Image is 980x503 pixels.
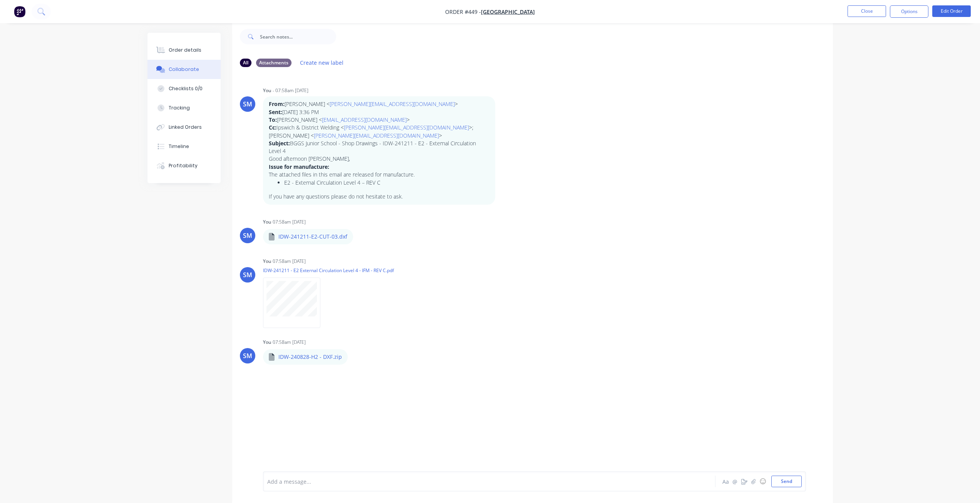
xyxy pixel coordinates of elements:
[263,258,271,265] div: You
[758,477,767,486] button: ☺
[269,116,277,123] strong: To:
[445,8,481,15] span: Order #449 -
[314,132,439,139] a: [PERSON_NAME][EMAIL_ADDRESS][DOMAIN_NAME]
[263,219,271,225] div: You
[240,59,251,67] div: All
[169,104,190,111] div: Tracking
[284,178,489,187] li: E2 - External Circulation Level 4 – REV C
[273,87,308,94] div: - 07:58am [DATE]
[344,124,469,131] a: [PERSON_NAME][EMAIL_ADDRESS][DOMAIN_NAME]
[269,100,489,155] p: [PERSON_NAME] < > [DATE] 3:36 PM [PERSON_NAME] < > Ipswich & District Welding < >; [PERSON_NAME] ...
[147,60,221,79] button: Collaborate
[169,85,203,92] div: Checklists 0/0
[147,118,221,137] button: Linked Orders
[147,156,221,175] button: Profitability
[730,477,740,486] button: @
[269,155,489,163] p: Good afternoon [PERSON_NAME],
[481,8,535,15] a: [GEOGRAPHIC_DATA]
[322,116,407,123] a: [EMAIL_ADDRESS][DOMAIN_NAME]
[243,351,252,360] div: SM
[243,270,252,279] div: SM
[296,57,348,68] button: Create new label
[263,267,394,274] p: IDW-241211 - E2 External Circulation Level 4 - IFM - REV C.pdf
[890,5,928,18] button: Options
[260,29,336,44] input: Search notes...
[848,5,886,17] button: Close
[269,124,276,131] strong: Cc:
[932,5,971,17] button: Edit Order
[169,47,201,54] div: Order details
[169,162,198,169] div: Profitability
[263,339,271,346] div: You
[269,108,282,116] strong: Sent:
[147,40,221,60] button: Order details
[243,99,252,109] div: SM
[256,59,291,67] div: Attachments
[269,193,489,200] p: If you have any questions please do not hesitate to ask.
[169,143,189,150] div: Timeline
[243,231,252,240] div: SM
[147,79,221,98] button: Checklists 0/0
[147,137,221,156] button: Timeline
[269,100,285,108] strong: From:
[147,98,221,118] button: Tracking
[278,233,347,241] p: IDW-241211-E2-CUT-03.dxf
[169,124,202,131] div: Linked Orders
[269,163,329,170] strong: Issue for manufacture:
[278,353,342,361] p: IDW-240828-H2 - DXF.zip
[169,66,199,73] div: Collaborate
[721,477,730,486] button: Aa
[273,339,306,346] div: 07:58am [DATE]
[269,140,290,147] strong: Subject:
[273,219,306,225] div: 07:58am [DATE]
[771,476,802,487] button: Send
[330,100,455,108] a: [PERSON_NAME][EMAIL_ADDRESS][DOMAIN_NAME]
[14,6,25,17] img: Factory
[273,258,306,265] div: 07:58am [DATE]
[263,87,271,94] div: You
[269,171,489,178] p: The attached files in this email are released for manufacture.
